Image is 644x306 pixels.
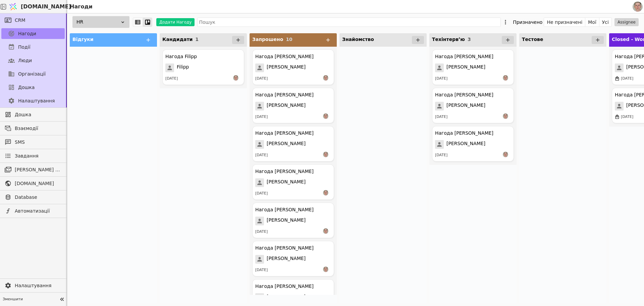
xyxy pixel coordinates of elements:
[435,76,447,82] div: [DATE]
[18,84,35,91] span: Дошка
[432,88,514,123] div: Нагода [PERSON_NAME][PERSON_NAME][DATE]РS
[1,109,65,120] a: Дошка
[323,75,328,81] img: РS
[18,44,31,51] span: Події
[503,75,508,81] img: РS
[435,152,447,158] div: [DATE]
[255,76,268,82] div: [DATE]
[252,203,334,238] div: Нагода [PERSON_NAME][PERSON_NAME][DATE]РS
[503,152,508,157] img: РS
[432,49,514,85] div: Нагода [PERSON_NAME][PERSON_NAME][DATE]РS
[15,17,25,24] span: CRM
[165,53,197,60] div: Нагода Filipp
[1,206,65,216] a: Автоматизації
[286,37,292,42] span: 10
[599,17,611,27] button: Усі
[162,49,244,85] div: Нагода FilippFilipp[DATE]РS
[468,37,471,42] span: 3
[252,126,334,162] div: Нагода [PERSON_NAME][PERSON_NAME][DATE]РS
[267,140,306,149] span: [PERSON_NAME]
[267,217,306,225] span: [PERSON_NAME]
[156,18,195,26] button: Додати Нагоду
[255,53,314,60] div: Нагода [PERSON_NAME]
[3,297,57,302] span: Зменшити
[1,178,65,189] a: [DOMAIN_NAME]
[1,280,65,291] a: Налаштування
[342,37,374,42] span: Знайомство
[323,114,328,119] img: РS
[323,267,328,272] img: РS
[432,126,514,162] div: Нагода [PERSON_NAME][PERSON_NAME][DATE]РS
[18,30,36,37] span: Нагоди
[252,241,334,276] div: Нагода [PERSON_NAME][PERSON_NAME][DATE]РS
[255,229,268,235] div: [DATE]
[1,164,65,175] a: [PERSON_NAME] розсилки
[432,37,465,42] span: Техінтервʼю
[255,130,314,137] div: Нагода [PERSON_NAME]
[267,255,306,264] span: [PERSON_NAME]
[446,140,485,149] span: [PERSON_NAME]
[252,49,334,85] div: Нагода [PERSON_NAME][PERSON_NAME][DATE]РS
[615,76,620,81] img: marketplace.svg
[1,137,65,147] a: SMS
[1,28,65,39] a: Нагоди
[255,245,314,252] div: Нагода [PERSON_NAME]
[267,293,306,302] span: [PERSON_NAME]
[72,37,94,42] span: Відгуки
[1,42,65,52] a: Події
[15,194,61,201] span: Database
[67,3,93,11] h2: Нагоди
[1,150,65,161] a: Завдання
[162,37,193,42] span: Кандидати
[267,178,306,187] span: [PERSON_NAME]
[15,152,39,160] span: Завдання
[1,55,65,66] a: Люди
[252,164,334,200] div: Нагода [PERSON_NAME][PERSON_NAME][DATE]РS
[255,114,268,120] div: [DATE]
[255,283,314,290] div: Нагода [PERSON_NAME]
[633,2,643,12] img: 1560949290925-CROPPED-IMG_0201-2-.jpg
[252,88,334,123] div: Нагода [PERSON_NAME][PERSON_NAME][DATE]РS
[7,0,67,13] a: [DOMAIN_NAME]
[1,15,65,26] a: CRM
[15,166,61,173] span: [PERSON_NAME] розсилки
[255,152,268,158] div: [DATE]
[233,75,238,81] img: РS
[1,82,65,93] a: Дошка
[446,63,485,72] span: [PERSON_NAME]
[18,71,46,78] span: Організації
[165,76,178,82] div: [DATE]
[544,17,585,27] button: Не призначені
[18,57,32,64] span: Люди
[585,17,599,27] button: Мої
[267,63,306,72] span: [PERSON_NAME]
[621,114,633,120] div: [DATE]
[323,152,328,157] img: РS
[177,63,189,72] span: Filipp
[446,102,485,111] span: [PERSON_NAME]
[614,18,639,26] button: Assignee
[435,130,493,137] div: Нагода [PERSON_NAME]
[1,123,65,134] a: Взаємодії
[15,125,61,132] span: Взаємодії
[72,16,129,28] div: HR
[15,180,61,187] span: [DOMAIN_NAME]
[513,17,542,27] div: Призначено
[435,114,447,120] div: [DATE]
[323,228,328,234] img: РS
[615,115,620,119] img: marketplace.svg
[621,76,633,82] div: [DATE]
[503,114,508,119] img: РS
[255,267,268,273] div: [DATE]
[323,190,328,195] img: РS
[21,3,71,11] span: [DOMAIN_NAME]
[435,53,493,60] div: Нагода [PERSON_NAME]
[252,37,283,42] span: Запрошено
[8,0,18,13] img: Logo
[15,111,61,118] span: Дошка
[255,168,314,175] div: Нагода [PERSON_NAME]
[1,69,65,79] a: Організації
[255,191,268,196] div: [DATE]
[267,102,306,111] span: [PERSON_NAME]
[197,17,501,27] input: Пошук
